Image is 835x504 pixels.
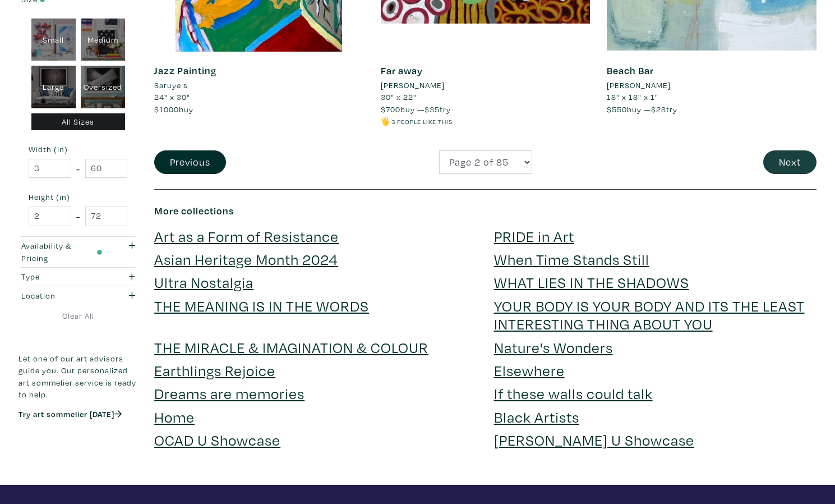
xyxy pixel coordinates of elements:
a: THE MIRACLE & IMAGINATION & COLOUR [154,337,428,357]
button: Previous [154,150,226,175]
div: Location [21,289,103,301]
li: [PERSON_NAME] [381,79,445,91]
iframe: Customer reviews powered by Trustpilot [19,431,137,455]
a: PRIDE in Art [494,226,574,246]
a: YOUR BODY IS YOUR BODY AND ITS THE LEAST INTERESTING THING ABOUT YOU [494,296,805,333]
div: Small [31,18,76,61]
a: Saruye s [154,79,364,91]
span: $28 [651,104,666,114]
span: buy [154,104,193,114]
span: $550 [607,104,627,114]
button: Availability & Pricing [19,236,137,267]
span: buy — try [381,104,451,114]
a: Elsewhere [494,360,565,380]
li: [PERSON_NAME] [607,79,671,91]
a: WHAT LIES IN THE SHADOWS [494,272,689,292]
a: [PERSON_NAME] [607,79,816,91]
small: Width (in) [29,145,127,153]
button: Type [19,267,137,286]
a: OCAD U Showcase [154,430,280,450]
h6: More collections [154,205,816,217]
div: Medium [81,18,125,61]
span: - [76,208,80,223]
span: 30" x 22" [381,91,417,102]
span: - [76,161,80,176]
small: Height (in) [29,193,127,201]
li: 🖐️ [381,115,591,127]
a: Ultra Nostalgia [154,272,253,292]
button: Location [19,286,137,305]
div: Type [21,271,103,283]
a: Far away [381,64,423,77]
a: When Time Stands Still [494,249,649,269]
div: Availability & Pricing [21,240,103,264]
span: $700 [381,104,400,114]
a: Home [154,407,195,427]
a: Asian Heritage Month 2024 [154,249,338,269]
p: Let one of our art advisors guide you. Our personalized art sommelier service is ready to help. [19,352,137,400]
div: All Sizes [31,113,125,130]
span: 18" x 18" x 1" [607,91,658,102]
a: Art as a Form of Resistance [154,226,339,246]
button: Next [763,150,816,175]
a: Beach Bar [607,64,654,77]
a: [PERSON_NAME] [381,79,591,91]
div: Large [31,66,76,108]
a: Try art sommelier [DATE] [19,409,122,419]
span: $1000 [154,104,179,114]
a: If these walls could talk [494,383,653,403]
a: Jazz Painting [154,64,216,77]
a: Clear All [19,309,137,322]
span: buy — try [607,104,677,114]
a: Dreams are memories [154,383,305,403]
a: THE MEANING IS IN THE WORDS [154,296,369,315]
a: Earthlings Rejoice [154,360,275,380]
a: [PERSON_NAME] U Showcase [494,430,694,450]
small: 3 people like this [391,117,453,126]
li: Saruye s [154,79,188,91]
div: Oversized [81,66,125,108]
a: Nature's Wonders [494,337,613,357]
a: Black Artists [494,407,579,427]
span: 24" x 30" [154,91,190,102]
span: $35 [425,104,440,114]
